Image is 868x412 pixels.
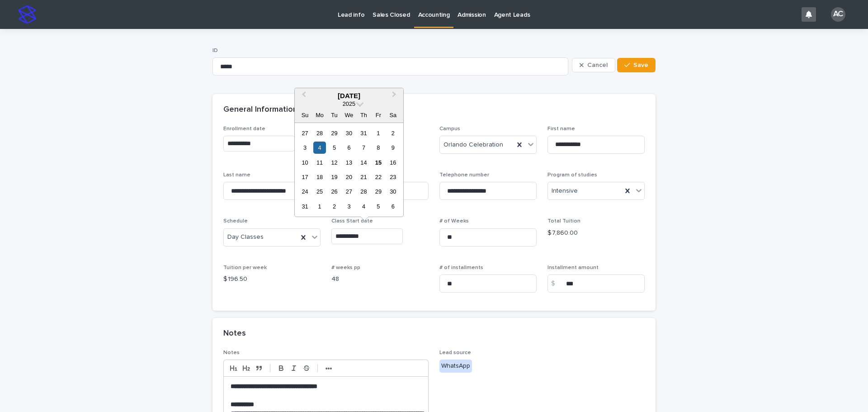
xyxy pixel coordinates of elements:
[387,156,399,169] div: Choose Saturday, August 16th, 2025
[328,185,340,198] div: Choose Tuesday, August 26th, 2025
[299,156,311,169] div: Choose Sunday, August 10th, 2025
[831,7,845,22] div: AC
[439,350,471,355] span: Lead source
[387,142,399,154] div: Choose Saturday, August 9th, 2025
[223,126,265,132] span: Enrollment date
[313,127,325,139] div: Choose Monday, July 28th, 2025
[547,218,580,224] span: Total Tuition
[299,185,311,198] div: Choose Sunday, August 24th, 2025
[343,185,355,198] div: Choose Wednesday, August 27th, 2025
[313,200,325,213] div: Choose Monday, September 1st, 2025
[328,171,340,183] div: Choose Tuesday, August 19th, 2025
[439,360,472,373] div: WhatsApp
[328,142,340,154] div: Choose Tuesday, August 5th, 2025
[322,363,335,374] button: •••
[372,171,384,183] div: Choose Friday, August 22nd, 2025
[223,172,250,178] span: Last name
[633,62,648,68] span: Save
[443,140,503,150] span: Orlando Celebration
[372,109,384,121] div: Fr
[299,109,311,121] div: Su
[299,171,311,183] div: Choose Sunday, August 17th, 2025
[313,156,325,169] div: Choose Monday, August 11th, 2025
[358,171,370,183] div: Choose Thursday, August 21st, 2025
[439,172,489,178] span: Telephone number
[388,89,402,104] button: Next Month
[587,62,608,68] span: Cancel
[387,127,399,139] div: Choose Saturday, August 2nd, 2025
[223,218,248,224] span: Schedule
[547,228,645,238] p: $ 7,860.00
[223,275,321,284] p: $ 196.50
[328,127,340,139] div: Choose Tuesday, July 29th, 2025
[343,171,355,183] div: Choose Wednesday, August 20th, 2025
[343,200,355,213] div: Choose Wednesday, September 3rd, 2025
[328,156,340,169] div: Choose Tuesday, August 12th, 2025
[331,275,429,284] p: 48
[372,142,384,154] div: Choose Friday, August 8th, 2025
[227,232,264,242] span: Day Classes
[313,109,325,121] div: Mo
[358,127,370,139] div: Choose Thursday, July 31st, 2025
[299,142,311,154] div: Choose Sunday, August 3rd, 2025
[358,156,370,169] div: Choose Thursday, August 14th, 2025
[223,350,240,355] span: Notes
[343,109,355,121] div: We
[343,100,355,107] span: 2025
[439,126,460,132] span: Campus
[297,126,400,214] div: month 2025-08
[223,329,246,339] h2: Notes
[295,92,403,100] div: [DATE]
[325,365,332,372] strong: •••
[547,265,599,270] span: Installment amount
[331,265,360,270] span: # weeks pp
[328,109,340,121] div: Tu
[328,200,340,213] div: Choose Tuesday, September 2nd, 2025
[387,109,399,121] div: Sa
[372,156,384,169] div: Choose Friday, August 15th, 2025
[372,127,384,139] div: Choose Friday, August 1st, 2025
[343,156,355,169] div: Choose Wednesday, August 13th, 2025
[223,105,297,115] h2: General Information
[296,89,310,104] button: Previous Month
[372,200,384,213] div: Choose Friday, September 5th, 2025
[387,200,399,213] div: Choose Saturday, September 6th, 2025
[439,265,483,270] span: # of installments
[223,265,267,270] span: Tuition per week
[313,171,325,183] div: Choose Monday, August 18th, 2025
[343,127,355,139] div: Choose Wednesday, July 30th, 2025
[313,142,325,154] div: Choose Monday, August 4th, 2025
[387,185,399,198] div: Choose Saturday, August 30th, 2025
[313,185,325,198] div: Choose Monday, August 25th, 2025
[358,185,370,198] div: Choose Thursday, August 28th, 2025
[358,142,370,154] div: Choose Thursday, August 7th, 2025
[358,200,370,213] div: Choose Thursday, September 4th, 2025
[299,200,311,213] div: Choose Sunday, August 31st, 2025
[343,142,355,154] div: Choose Wednesday, August 6th, 2025
[372,185,384,198] div: Choose Friday, August 29th, 2025
[212,48,218,53] span: ID
[572,58,615,72] button: Cancel
[299,127,311,139] div: Choose Sunday, July 27th, 2025
[547,126,575,132] span: First name
[547,172,597,178] span: Program of studies
[552,186,578,196] span: Intensive
[547,275,566,293] div: $
[439,218,469,224] span: # of Weeks
[617,58,656,72] button: Save
[387,171,399,183] div: Choose Saturday, August 23rd, 2025
[358,109,370,121] div: Th
[18,5,36,24] img: stacker-logo-s-only.png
